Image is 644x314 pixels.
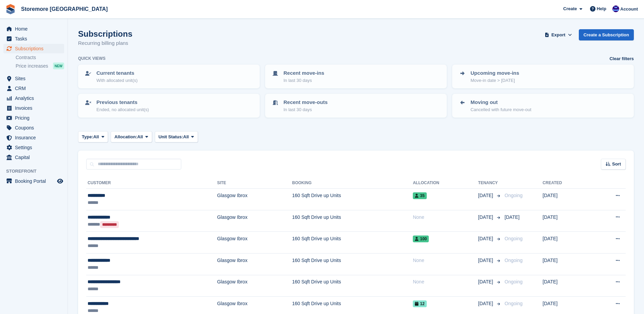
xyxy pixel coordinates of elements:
[15,34,56,43] span: Tasks
[3,74,64,83] a: menu
[3,153,64,162] a: menu
[3,24,64,34] a: menu
[471,69,519,77] p: Upcoming move-ins
[620,6,638,13] span: Account
[542,232,590,254] td: [DATE]
[183,134,189,140] span: All
[292,275,413,297] td: 160 Sqft Drive up Units
[114,134,137,140] span: Allocation:
[542,210,590,232] td: [DATE]
[478,278,494,285] span: [DATE]
[504,214,519,220] span: [DATE]
[15,44,56,53] span: Subscriptions
[453,94,633,117] a: Moving out Cancelled with future move-out
[16,63,48,69] span: Price increases
[82,134,93,140] span: Type:
[96,99,149,106] p: Previous tenants
[283,77,324,84] p: In last 30 days
[96,106,149,113] p: Ended, no allocated unit(s)
[413,214,478,221] div: None
[6,168,68,175] span: Storefront
[563,5,577,12] span: Create
[413,278,478,285] div: None
[3,133,64,142] a: menu
[478,300,494,307] span: [DATE]
[413,300,426,307] span: 12
[542,189,590,210] td: [DATE]
[504,301,522,306] span: Ongoing
[292,189,413,210] td: 160 Sqft Drive up Units
[217,275,292,297] td: Glasgow Ibrox
[283,99,328,106] p: Recent move-outs
[15,84,56,93] span: CRM
[3,143,64,152] a: menu
[155,131,198,142] button: Unit Status: All
[3,103,64,113] a: menu
[217,210,292,232] td: Glasgow Ibrox
[504,258,522,263] span: Ongoing
[542,253,590,275] td: [DATE]
[3,84,64,93] a: menu
[3,113,64,123] a: menu
[478,178,502,189] th: Tenancy
[3,176,64,186] a: menu
[56,177,64,185] a: Preview store
[79,65,259,88] a: Current tenants With allocated unit(s)
[15,93,56,103] span: Analytics
[96,77,137,84] p: With allocated unit(s)
[93,134,99,140] span: All
[111,131,152,142] button: Allocation: All
[3,34,64,43] a: menu
[217,178,292,189] th: Site
[15,153,56,162] span: Capital
[478,257,494,264] span: [DATE]
[579,29,634,40] a: Create a Subscription
[612,5,619,12] img: Angela
[283,69,324,77] p: Recent move-ins
[413,192,426,199] span: 35
[79,94,259,117] a: Previous tenants Ended, no allocated unit(s)
[292,178,413,189] th: Booking
[292,210,413,232] td: 160 Sqft Drive up Units
[78,39,132,47] p: Recurring billing plans
[612,161,621,168] span: Sort
[266,94,446,117] a: Recent move-outs In last 30 days
[86,178,217,189] th: Customer
[471,77,519,84] p: Move-in date > [DATE]
[266,65,446,88] a: Recent move-ins In last 30 days
[413,257,478,264] div: None
[292,232,413,254] td: 160 Sqft Drive up Units
[504,236,522,241] span: Ongoing
[3,44,64,53] a: menu
[217,232,292,254] td: Glasgow Ibrox
[542,178,590,189] th: Created
[159,134,183,140] span: Unit Status:
[597,5,606,12] span: Help
[78,131,108,142] button: Type: All
[413,178,478,189] th: Allocation
[471,99,531,106] p: Moving out
[15,133,56,142] span: Insurance
[544,29,573,40] button: Export
[453,65,633,88] a: Upcoming move-ins Move-in date > [DATE]
[15,113,56,123] span: Pricing
[478,235,494,242] span: [DATE]
[16,62,64,70] a: Price increases NEW
[53,63,64,69] div: NEW
[18,3,110,15] a: Storemore [GEOGRAPHIC_DATA]
[5,4,16,14] img: stora-icon-8386f47178a22dfd0bd8f6a31ec36ba5ce8667c1dd55bd0f319d3a0aa187defe.svg
[413,235,429,242] span: 100
[15,24,56,34] span: Home
[504,279,522,284] span: Ongoing
[15,176,56,186] span: Booking Portal
[478,192,494,199] span: [DATE]
[137,134,143,140] span: All
[96,69,137,77] p: Current tenants
[78,29,132,38] h1: Subscriptions
[217,189,292,210] td: Glasgow Ibrox
[478,214,494,221] span: [DATE]
[471,106,531,113] p: Cancelled with future move-out
[15,74,56,83] span: Sites
[542,275,590,297] td: [DATE]
[217,253,292,275] td: Glasgow Ibrox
